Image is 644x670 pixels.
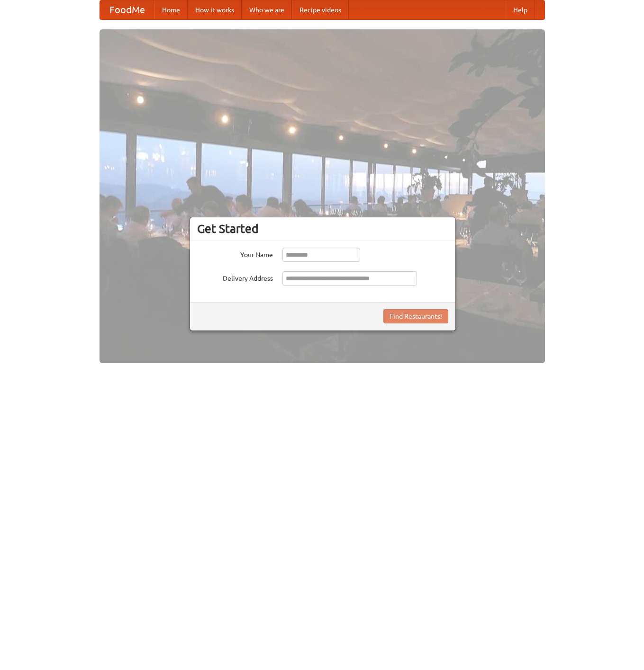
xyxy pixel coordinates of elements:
[197,248,273,259] label: Your Name
[188,0,242,19] a: How it works
[100,0,154,19] a: FoodMe
[197,271,273,283] label: Delivery Address
[154,0,188,19] a: Home
[197,222,448,236] h3: Get Started
[242,0,292,19] a: Who we are
[383,309,448,323] button: Find Restaurants!
[292,0,349,19] a: Recipe videos
[506,0,535,19] a: Help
